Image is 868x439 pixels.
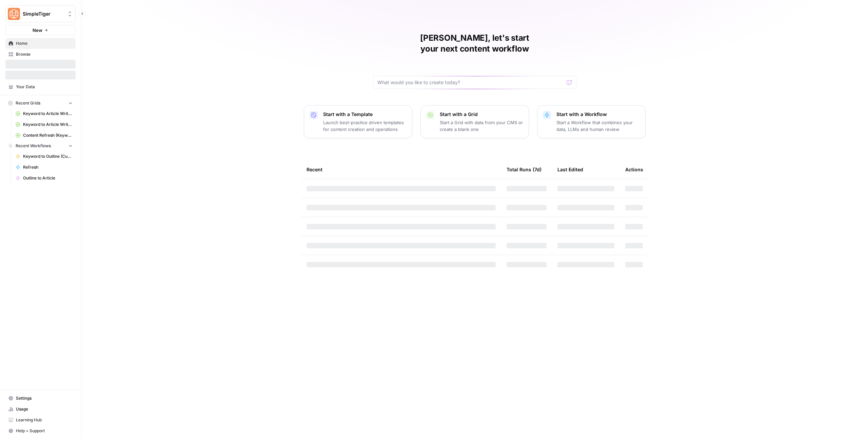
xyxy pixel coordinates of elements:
[16,51,73,57] span: Browse
[16,40,73,46] span: Home
[557,160,583,179] div: Last Edited
[16,395,73,401] span: Settings
[5,404,76,415] a: Usage
[13,130,76,141] a: Content Refresh (Keyword -> Outline Recs)
[23,132,73,138] span: Content Refresh (Keyword -> Outline Recs)
[13,151,76,162] a: Keyword to Outline (Current)
[13,173,76,184] a: Outline to Article
[16,417,73,423] span: Learning Hub
[5,49,76,60] a: Browse
[8,8,20,20] img: SimpleTiger Logo
[5,425,76,436] button: Help + Support
[420,105,529,138] button: Start with a GridStart a Grid with data from your CMS or create a blank one
[23,111,73,117] span: Keyword to Article Writer (A-H)
[13,162,76,173] a: Refresh
[373,33,576,54] h1: [PERSON_NAME], let's start your next content workflow
[13,119,76,130] a: Keyword to Article Writer (I-Q)
[5,393,76,404] a: Settings
[377,79,564,86] input: What would you like to create today?
[440,111,523,118] p: Start with a Grid
[16,100,40,106] span: Recent Grids
[23,121,73,128] span: Keyword to Article Writer (I-Q)
[304,105,412,138] button: Start with a TemplateLaunch best-practice driven templates for content creation and operations
[5,98,76,108] button: Recent Grids
[16,428,73,434] span: Help + Support
[307,160,496,179] div: Recent
[556,111,640,118] p: Start with a Workflow
[5,415,76,425] a: Learning Hub
[16,406,73,412] span: Usage
[16,84,73,90] span: Your Data
[323,119,407,133] p: Launch best-practice driven templates for content creation and operations
[5,5,76,22] button: Workspace: SimpleTiger
[537,105,646,138] button: Start with a WorkflowStart a Workflow that combines your data, LLMs and human review
[625,160,643,179] div: Actions
[556,119,640,133] p: Start a Workflow that combines your data, LLMs and human review
[5,81,76,92] a: Your Data
[23,11,64,17] span: SimpleTiger
[23,175,73,181] span: Outline to Article
[23,153,73,159] span: Keyword to Outline (Current)
[5,38,76,49] a: Home
[507,160,541,179] div: Total Runs (7d)
[23,164,73,170] span: Refresh
[5,141,76,151] button: Recent Workflows
[5,25,76,35] button: New
[33,27,42,34] span: New
[13,108,76,119] a: Keyword to Article Writer (A-H)
[440,119,523,133] p: Start a Grid with data from your CMS or create a blank one
[323,111,407,118] p: Start with a Template
[16,143,51,149] span: Recent Workflows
